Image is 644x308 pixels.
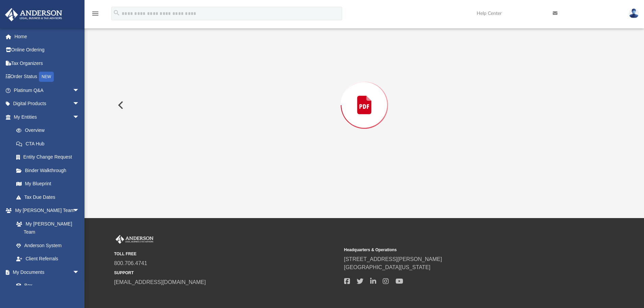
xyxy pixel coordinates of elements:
a: Tax Organizers [5,56,90,70]
a: My Blueprint [9,177,86,191]
a: Home [5,30,90,43]
button: Previous File [113,96,127,115]
a: My [PERSON_NAME] Team [9,217,83,239]
a: [STREET_ADDRESS][PERSON_NAME] [344,256,442,262]
span: arrow_drop_down [73,110,86,124]
a: Order StatusNEW [5,70,90,84]
a: My Documentsarrow_drop_down [5,265,86,279]
img: User Pic [629,8,639,18]
a: Online Ordering [5,43,90,57]
span: arrow_drop_down [73,97,86,111]
a: [EMAIL_ADDRESS][DOMAIN_NAME] [114,279,206,285]
i: search [113,9,120,17]
small: Headquarters & Operations [344,247,569,253]
small: SUPPORT [114,270,339,276]
a: My Entitiesarrow_drop_down [5,110,90,124]
img: Anderson Advisors Platinum Portal [3,8,64,21]
a: Tax Due Dates [9,190,90,204]
a: Overview [9,124,90,137]
a: Box [9,279,83,292]
span: arrow_drop_down [73,265,86,279]
a: Entity Change Request [9,150,90,164]
a: Digital Productsarrow_drop_down [5,97,90,111]
small: TOLL FREE [114,251,339,257]
a: Platinum Q&Aarrow_drop_down [5,84,90,97]
a: [GEOGRAPHIC_DATA][US_STATE] [344,264,431,270]
i: menu [91,9,99,18]
span: arrow_drop_down [73,84,86,97]
div: NEW [39,72,54,82]
a: My [PERSON_NAME] Teamarrow_drop_down [5,204,86,217]
a: menu [91,13,99,18]
a: 800.706.4741 [114,260,147,266]
span: arrow_drop_down [73,204,86,218]
a: Client Referrals [9,252,86,266]
a: Binder Walkthrough [9,164,90,177]
a: Anderson System [9,239,86,252]
img: Anderson Advisors Platinum Portal [114,235,155,244]
a: CTA Hub [9,137,90,150]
